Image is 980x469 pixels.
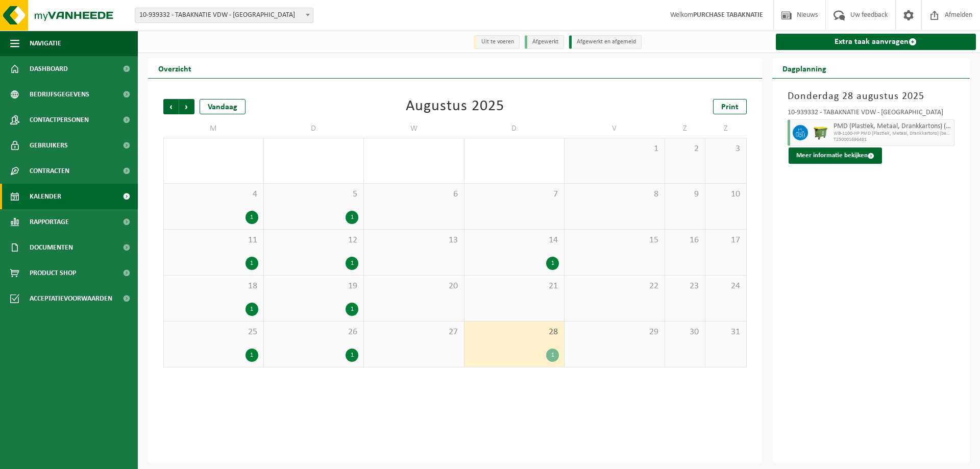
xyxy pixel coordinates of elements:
a: Extra taak aanvragen [776,34,976,50]
span: Kalender [30,184,61,209]
span: T250001696481 [834,137,952,143]
span: 5 [269,189,359,200]
span: Documenten [30,235,73,260]
div: 1 [346,257,358,270]
div: 10-939332 - TABAKNATIE VDW - [GEOGRAPHIC_DATA] [788,109,955,119]
span: Gebruikers [30,133,68,158]
span: 29 [570,327,659,338]
span: Vorige [163,99,179,114]
span: 11 [169,235,258,246]
img: WB-1100-HPE-GN-50 [813,125,828,140]
td: D [264,119,364,138]
strong: PURCHASE TABAKNATIE [693,11,763,19]
div: 1 [346,211,358,224]
span: PMD (Plastiek, Metaal, Drankkartons) (bedrijven) [834,122,952,131]
div: 1 [246,303,258,316]
div: 1 [546,349,559,362]
span: 19 [269,281,359,292]
div: 1 [346,349,358,362]
span: 26 [269,327,359,338]
span: 15 [570,235,659,246]
div: 1 [246,349,258,362]
span: 7 [470,189,559,200]
span: 10 [710,189,741,200]
span: 25 [169,327,258,338]
span: 21 [470,281,559,292]
span: 14 [470,235,559,246]
span: 27 [369,327,459,338]
span: 4 [169,189,258,200]
div: Augustus 2025 [406,99,504,114]
td: D [464,119,565,138]
h2: Overzicht [148,58,202,78]
li: Afgewerkt [525,35,564,49]
span: Acceptatievoorwaarden [30,286,112,311]
span: 9 [670,189,700,200]
span: 16 [670,235,700,246]
span: Rapportage [30,209,69,235]
span: Dashboard [30,56,68,82]
td: V [565,119,665,138]
td: Z [705,119,746,138]
span: Contactpersonen [30,107,89,133]
li: Afgewerkt en afgemeld [569,35,642,49]
span: 22 [570,281,659,292]
span: 10-939332 - TABAKNATIE VDW - ANTWERPEN [135,8,313,22]
td: W [364,119,464,138]
div: Vandaag [200,99,246,114]
div: 1 [246,211,258,224]
span: WB-1100-HP PMD (Plastiek, Metaal, Drankkartons) (bedrijven) [834,131,952,137]
div: 1 [346,303,358,316]
h3: Donderdag 28 augustus 2025 [788,89,955,104]
span: 10-939332 - TABAKNATIE VDW - ANTWERPEN [135,8,313,23]
span: 1 [570,143,659,155]
span: Contracten [30,158,69,184]
div: 1 [546,257,559,270]
span: 13 [369,235,459,246]
span: Print [721,103,739,111]
span: Product Shop [30,260,76,286]
div: 1 [246,257,258,270]
td: M [163,119,264,138]
span: 28 [470,327,559,338]
span: 31 [710,327,741,338]
span: 24 [710,281,741,292]
span: 17 [710,235,741,246]
span: Bedrijfsgegevens [30,82,89,107]
span: Volgende [179,99,194,114]
span: 12 [269,235,359,246]
span: 30 [670,327,700,338]
h2: Dagplanning [772,58,837,78]
button: Meer informatie bekijken [789,147,882,164]
span: Navigatie [30,31,61,56]
li: Uit te voeren [474,35,520,49]
span: 20 [369,281,459,292]
a: Print [713,99,747,114]
span: 18 [169,281,258,292]
span: 6 [369,189,459,200]
td: Z [665,119,706,138]
span: 23 [670,281,700,292]
span: 2 [670,143,700,155]
span: 8 [570,189,659,200]
span: 3 [710,143,741,155]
